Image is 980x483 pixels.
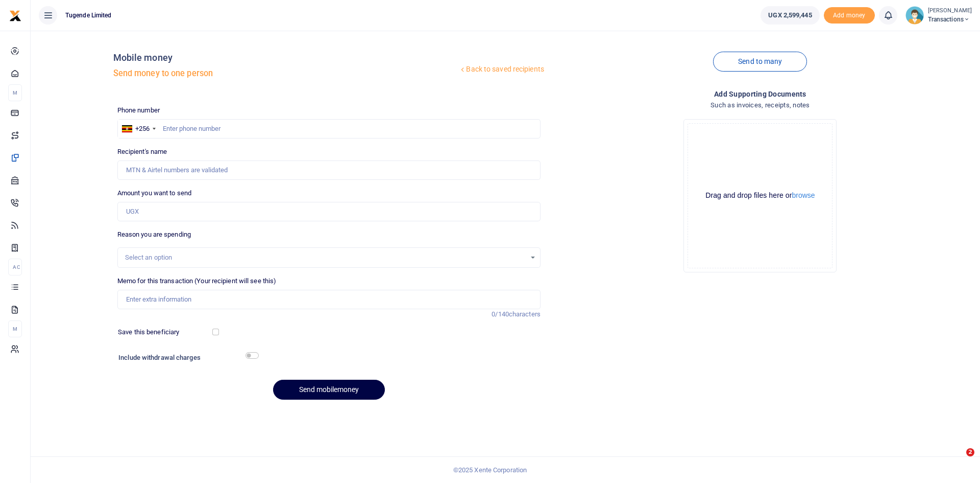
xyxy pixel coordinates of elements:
label: Phone number [117,105,160,116]
a: Add money [824,11,875,18]
label: Reason you are spending [117,229,191,240]
input: MTN & Airtel numbers are validated [117,160,541,180]
label: Amount you want to send [117,188,191,198]
small: [PERSON_NAME] [928,7,972,15]
a: Send to many [713,52,807,72]
div: +256 [135,124,150,134]
span: 0/140 [492,310,509,318]
h4: Mobile money [113,52,459,63]
iframe: Intercom live chat [945,448,970,473]
li: Ac [8,259,22,275]
img: profile-user [905,6,924,25]
label: Recipient's name [117,147,167,157]
input: Enter phone number [117,119,541,139]
img: logo-small [9,10,21,22]
input: UGX [117,202,541,221]
label: Save this beneficiary [118,327,179,337]
span: Add money [824,7,875,24]
a: UGX 2,599,445 [761,6,819,25]
span: 2 [966,448,974,456]
h4: Add supporting Documents [549,88,972,100]
div: Uganda: +256 [118,120,159,138]
span: characters [509,310,541,318]
h5: Send money to one person [113,68,459,79]
a: logo-small logo-large logo-large [9,11,21,19]
a: Back to saved recipients [458,60,545,79]
li: M [8,320,22,337]
label: Memo for this transaction (Your recipient will see this) [117,276,277,286]
div: File Uploader [683,119,837,272]
span: UGX 2,599,445 [768,10,812,20]
input: Enter extra information [117,290,541,309]
h4: Such as invoices, receipts, notes [549,100,972,111]
li: Toup your wallet [824,7,875,24]
button: browse [792,192,815,199]
span: Tugende Limited [61,11,116,20]
h6: Include withdrawal charges [118,354,254,362]
div: Drag and drop files here or [688,191,832,200]
div: Select an option [125,252,526,263]
a: profile-user [PERSON_NAME] Transactions [905,6,972,25]
li: M [8,84,22,101]
span: Transactions [928,15,972,24]
li: Wallet ballance [756,6,823,25]
button: Send mobilemoney [273,380,385,400]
